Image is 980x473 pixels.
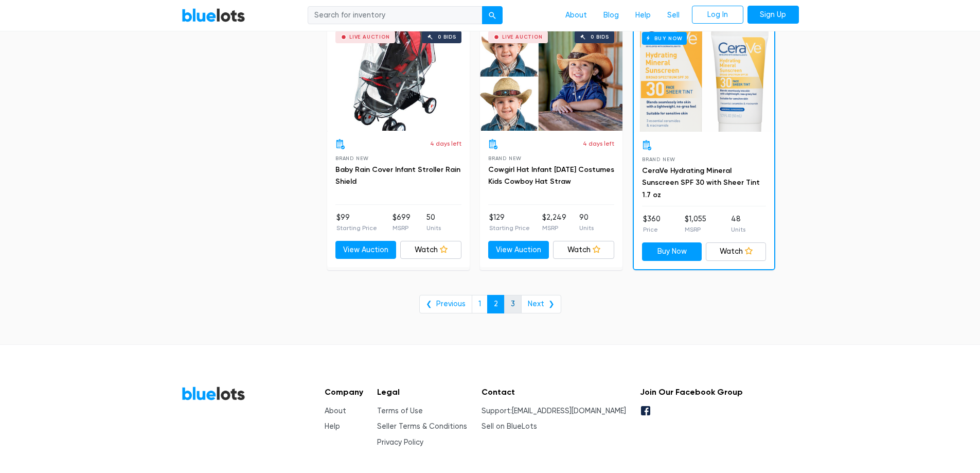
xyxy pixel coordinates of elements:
[542,212,566,233] li: $2,249
[502,34,543,40] div: Live Auction
[430,139,461,148] p: 4 days left
[553,241,614,259] a: Watch
[336,223,377,233] p: Starting Price
[731,214,745,234] li: 48
[472,295,488,313] a: 1
[685,214,706,234] li: $1,055
[325,422,340,431] a: Help
[489,212,530,233] li: $129
[504,295,522,313] a: 3
[488,241,549,259] a: View Auction
[731,225,745,234] p: Units
[579,223,594,233] p: Units
[377,422,467,431] a: Seller Terms & Conditions
[642,32,687,45] h6: Buy Now
[482,406,626,417] li: Support:
[487,295,505,313] a: 2
[692,6,743,24] a: Log In
[685,225,706,234] p: MSRP
[335,155,369,161] span: Brand New
[521,295,561,313] a: Next ❯
[591,34,609,40] div: 0 bids
[393,223,411,233] p: MSRP
[706,242,766,261] a: Watch
[336,212,377,233] li: $99
[393,212,411,233] li: $699
[659,6,688,25] a: Sell
[377,387,467,397] h5: Legal
[579,212,594,233] li: 90
[335,241,397,259] a: View Auction
[482,387,626,397] h5: Contact
[482,422,537,431] a: Sell on BlueLots
[489,223,530,233] p: Starting Price
[182,386,245,401] a: BlueLots
[335,165,460,186] a: Baby Rain Cover Infant Stroller Rain Shield
[642,156,675,162] span: Brand New
[325,387,363,397] h5: Company
[377,438,423,447] a: Privacy Policy
[325,407,346,415] a: About
[643,214,661,234] li: $360
[419,295,472,313] a: ❮ Previous
[327,23,470,131] a: Live Auction 0 bids
[595,6,627,25] a: Blog
[308,6,483,25] input: Search for inventory
[747,6,799,24] a: Sign Up
[426,212,441,233] li: 50
[400,241,461,259] a: Watch
[634,24,774,132] a: Buy Now
[182,8,245,23] a: BlueLots
[377,407,423,415] a: Terms of Use
[642,166,760,200] a: CeraVe Hydrating Mineral Sunscreen SPF 30 with Sheer Tint 1.7 oz
[542,223,566,233] p: MSRP
[438,34,456,40] div: 0 bids
[480,23,622,131] a: Live Auction 0 bids
[643,225,661,234] p: Price
[627,6,659,25] a: Help
[426,223,441,233] p: Units
[349,34,390,40] div: Live Auction
[583,139,614,148] p: 4 days left
[488,165,614,186] a: Cowgirl Hat Infant [DATE] Costumes Kids Cowboy Hat Straw
[512,407,626,415] a: [EMAIL_ADDRESS][DOMAIN_NAME]
[557,6,595,25] a: About
[488,155,522,161] span: Brand New
[642,242,702,261] a: Buy Now
[640,387,743,397] h5: Join Our Facebook Group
